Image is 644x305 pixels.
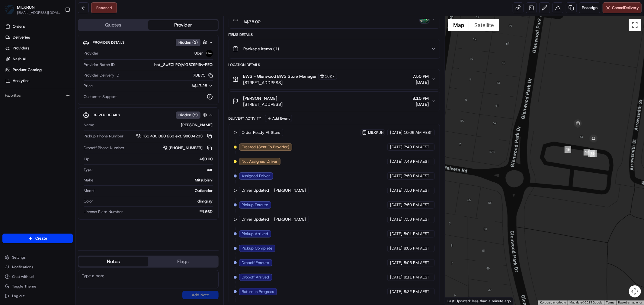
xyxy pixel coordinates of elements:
a: +61 480 020 263 ext. 98804233 [136,133,213,140]
button: Package Items (1) [229,39,440,58]
span: Driver Updated [242,217,269,222]
span: Map data ©2025 Google [569,301,602,304]
span: [DATE] [390,130,402,135]
button: [EMAIL_ADDRESS][DOMAIN_NAME] [17,10,60,15]
span: BWS - Glenwood BWS Store Manager [243,73,317,79]
button: Settings [2,253,73,262]
span: [DATE] [390,275,402,280]
span: Customer Support [84,94,117,99]
div: [PERSON_NAME] [97,122,213,128]
a: Orders [2,22,75,31]
div: Location Details [229,62,440,67]
span: [DATE] [390,231,402,237]
a: Product Catalog [2,65,75,75]
img: Google [447,297,466,305]
span: [DATE] [390,260,402,266]
button: BWS - Glenwood BWS Store Manager1627[STREET_ADDRESS]7:50 PM[DATE] [229,69,440,89]
span: Assigned Driver [242,173,270,179]
span: 7:53 PM AEST [404,217,429,222]
button: Add Event [265,115,292,122]
span: [PERSON_NAME] [274,217,306,222]
span: Analytics [13,78,29,83]
span: Price [84,83,93,89]
span: Deliveries [13,35,30,40]
span: 1627 [325,74,335,79]
span: Product Catalog [13,67,42,73]
button: Notes [78,257,148,266]
span: Package Items ( 1 ) [243,46,279,52]
span: Chat with us! [12,274,34,279]
div: 16 [565,146,571,153]
span: Hidden ( 5 ) [178,112,198,118]
button: Create [2,234,73,243]
span: Tip [84,156,89,162]
div: Delivery Activity [229,116,261,121]
button: Provider [148,20,218,30]
span: Pickup Enroute [242,202,268,208]
button: Quotes [78,20,148,30]
span: [DATE] [390,188,402,193]
div: 17 [584,149,590,156]
img: uber-new-logo.jpeg [206,50,213,57]
a: Deliveries [2,33,75,42]
span: [PERSON_NAME] [243,95,277,101]
span: Pickup Phone Number [84,134,123,139]
button: Keyboard shortcuts [540,300,566,305]
img: MILKRUN [5,5,14,14]
span: Not Assigned Driver [242,159,278,164]
a: Nash AI [2,54,75,64]
button: Hidden (3) [176,39,209,46]
button: Map camera controls [629,285,641,297]
button: Chat with us! [2,272,73,281]
a: Terms (opens in new tab) [606,301,614,304]
span: [PERSON_NAME] [274,188,306,193]
div: Outlander [97,188,213,193]
button: Provider DetailsHidden (3) [83,37,213,47]
span: 7:49 PM AEST [404,144,429,150]
span: [DATE] [390,144,402,150]
span: +61 480 020 263 ext. 98804233 [142,134,203,139]
a: Providers [2,43,75,53]
button: A$17.28 [160,83,213,89]
span: Provider Delivery ID [84,73,119,78]
button: [PHONE_NUMBER] [163,145,213,151]
div: 7 [588,150,595,157]
span: bat_8wZCLPOjViG8Z9PI9v-PEQ [155,62,213,68]
span: MILKRUN [17,4,35,10]
span: [DATE] [390,289,402,294]
button: Reassign [579,2,600,13]
div: car [95,167,213,172]
button: Log out [2,292,73,300]
span: Orders [13,24,25,29]
span: Cancel Delivery [612,5,639,11]
span: Provider Details [93,40,124,45]
span: Notifications [12,265,33,269]
span: [DATE] [390,173,402,179]
span: Dropoff Enroute [242,260,269,266]
span: Model [84,188,95,193]
div: A$0.00 [92,156,213,162]
span: Log out [12,294,24,298]
span: Providers [13,46,29,51]
span: [STREET_ADDRESS] [243,101,283,107]
span: A$75.00 [243,19,261,25]
span: [DATE] [390,159,402,164]
span: License Plate Number [84,209,123,215]
span: Type [84,167,92,172]
span: Provider Batch ID [84,62,115,68]
span: 10:06 AM AEST [404,130,432,135]
span: Pickup Arrived [242,231,268,237]
button: Flags [148,257,218,266]
span: 7:50 PM AEST [404,188,429,193]
span: 8:05 PM AEST [404,246,429,251]
div: dimgray [95,199,213,204]
span: Pickup Complete [242,246,273,251]
span: MILKRUN [368,130,383,135]
span: 8:10 PM [412,95,429,101]
span: [DATE] [412,101,429,107]
span: [PHONE_NUMBER] [169,145,203,151]
div: Last Updated: less than a minute ago [445,297,514,305]
div: Items Details [229,32,440,37]
span: Dropoff Arrived [242,275,269,280]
